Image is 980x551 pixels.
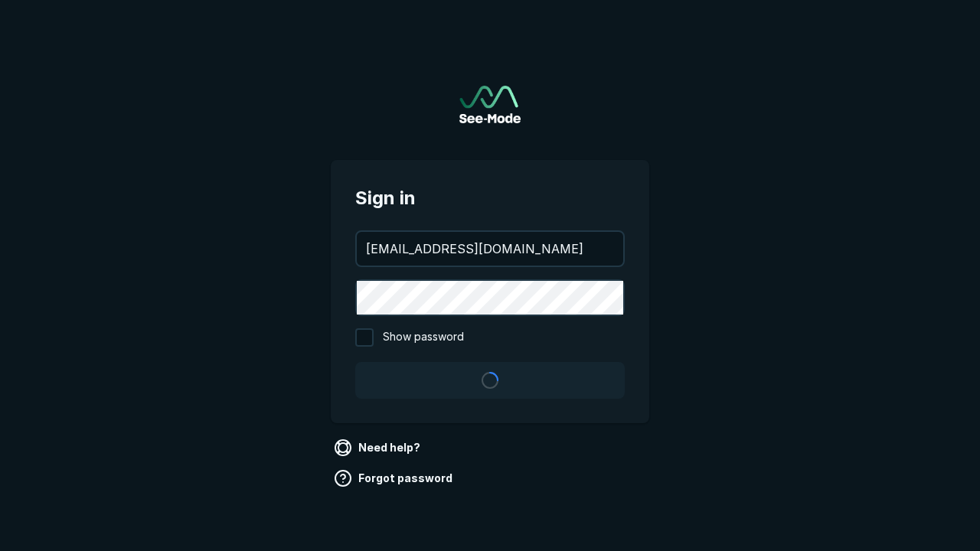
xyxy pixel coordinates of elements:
a: Need help? [331,435,426,460]
input: your@email.com [357,232,623,266]
a: Go to sign in [459,86,521,123]
span: Show password [383,328,464,347]
span: Sign in [355,184,625,212]
a: Forgot password [331,466,459,491]
img: See-Mode Logo [459,86,521,123]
